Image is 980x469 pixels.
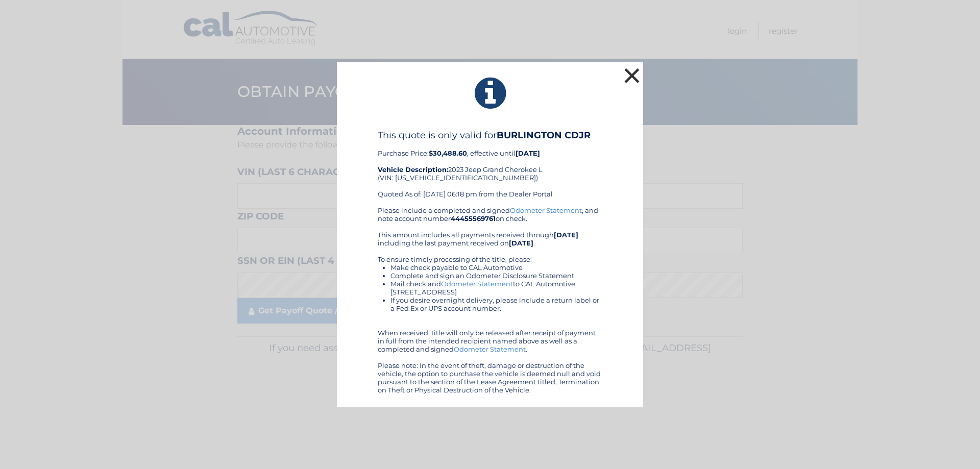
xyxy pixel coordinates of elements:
[378,130,602,141] h4: This quote is only valid for
[429,149,467,157] b: $30,488.60
[441,280,513,288] a: Odometer Statement
[390,296,602,312] li: If you desire overnight delivery, please include a return label or a Fed Ex or UPS account number.
[390,271,602,280] li: Complete and sign an Odometer Disclosure Statement
[622,65,642,86] button: ×
[378,206,602,394] div: Please include a completed and signed , and note account number on check. This amount includes al...
[390,280,602,296] li: Mail check and to CAL Automotive, [STREET_ADDRESS]
[510,206,582,214] a: Odometer Statement
[390,263,602,271] li: Make check payable to CAL Automotive
[509,239,533,247] b: [DATE]
[454,345,526,353] a: Odometer Statement
[554,231,578,239] b: [DATE]
[516,149,540,157] b: [DATE]
[378,165,448,174] strong: Vehicle Description:
[451,214,496,223] b: 44455569761
[497,130,591,141] b: BURLINGTON CDJR
[378,130,602,206] div: Purchase Price: , effective until 2023 Jeep Grand Cherokee L (VIN: [US_VEHICLE_IDENTIFICATION_NUM...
